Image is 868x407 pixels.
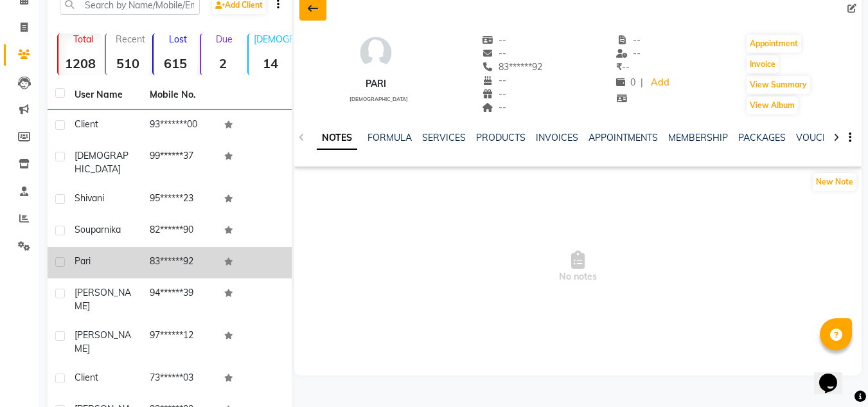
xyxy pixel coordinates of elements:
strong: 510 [106,55,150,71]
span: -- [482,102,506,113]
a: SERVICES [422,132,466,143]
span: [DEMOGRAPHIC_DATA] [75,150,128,175]
th: Mobile No. [142,80,217,110]
span: [PERSON_NAME] [75,329,131,354]
span: -- [482,48,506,59]
p: Recent [111,33,150,45]
a: INVOICES [536,132,578,143]
a: APPOINTMENTS [589,132,658,143]
p: Due [204,33,245,45]
span: [PERSON_NAME] [75,287,131,312]
span: -- [616,48,641,59]
span: -- [616,61,630,73]
span: Client [75,118,98,130]
span: | [641,76,643,89]
th: User Name [67,80,142,110]
span: -- [482,88,506,100]
a: VOUCHERS [796,132,847,143]
iframe: chat widget [814,356,855,394]
span: 0 [616,77,635,88]
span: Shivani [75,192,104,204]
img: avatar [357,33,395,72]
a: PACKAGES [738,132,786,143]
span: ₹ [616,61,622,73]
strong: 615 [154,55,197,71]
button: Invoice [747,55,779,73]
span: Client [75,372,98,383]
span: -- [616,34,641,46]
strong: 14 [249,55,292,71]
strong: 1208 [58,55,102,71]
a: PRODUCTS [476,132,526,143]
span: -- [482,34,506,46]
button: Appointment [747,35,801,53]
span: pari [75,255,91,267]
button: View Album [747,96,798,114]
span: souparnika [75,224,121,235]
p: Lost [159,33,197,45]
a: Add [648,74,671,92]
a: FORMULA [368,132,412,143]
p: Total [64,33,102,45]
a: MEMBERSHIP [668,132,728,143]
a: NOTES [317,127,357,150]
span: [DEMOGRAPHIC_DATA] [350,96,408,102]
span: No notes [294,203,862,331]
p: [DEMOGRAPHIC_DATA] [254,33,292,45]
div: pari [344,77,408,91]
span: -- [482,75,506,86]
button: View Summary [747,76,810,94]
strong: 2 [201,55,245,71]
button: New Note [813,173,856,191]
